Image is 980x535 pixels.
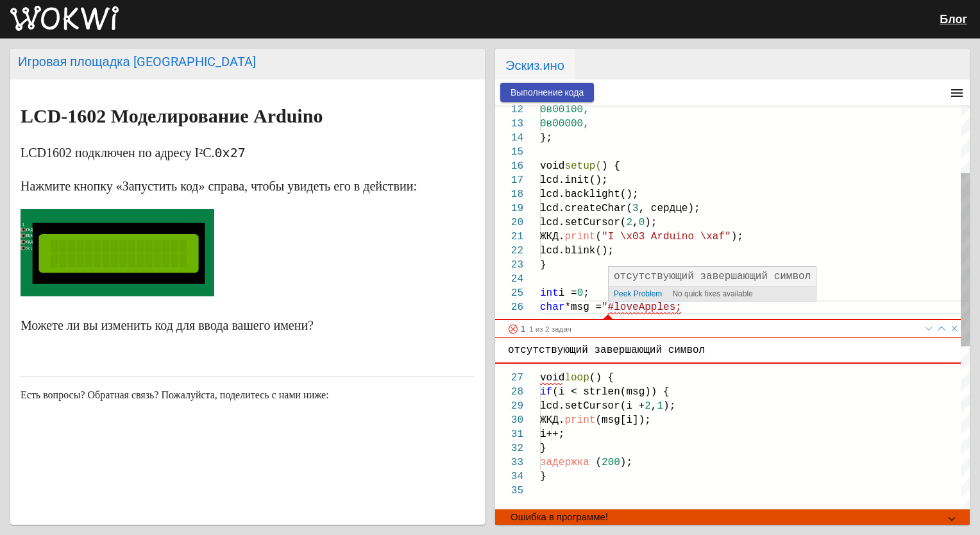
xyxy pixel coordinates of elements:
[495,509,970,525] mat-expansion-panel-header: Ошибка в программе!
[21,106,475,126] h2: LCD-1602 Моделирование Arduino
[495,371,523,385] div: 27
[521,320,525,337] span: 1
[495,187,523,201] div: 18
[657,400,663,412] span: 1
[540,471,546,482] span: }
[564,301,602,313] span: *msg =
[632,217,639,228] span: ,
[540,301,564,313] span: char
[540,189,639,200] span: lcd.backlight();
[731,231,743,242] span: );
[540,429,564,440] span: i++;
[645,400,651,412] span: 2
[495,145,523,159] div: 15
[639,217,645,228] span: 0
[564,231,595,242] span: print
[651,400,657,412] span: ,
[21,315,475,335] p: Можете ли вы изменить код для ввода вашего имени?
[540,118,589,130] span: 0в00000,
[540,132,552,144] span: };
[924,320,934,337] a: Go to Next Problem (Error, Warning, Info) (Alt+F8)
[639,203,700,214] span: , сердце);
[495,201,523,216] div: 19
[672,287,752,301] div: No quick fixes available
[495,385,523,399] div: 28
[540,104,589,115] span: 0в00100,
[552,386,669,398] span: (i < strlen(msg)) {
[511,87,584,98] span: Выполнение кода
[540,203,632,214] span: lcd.createChar(
[511,511,939,523] mat-panel-title: Ошибка в программе!
[614,289,662,298] span: Peek Problem (Alt+F8)
[10,6,119,31] img: Вокви
[949,85,965,101] mat-icon: menu
[540,174,608,186] span: lcd.init();
[508,343,705,357] div: отсутствующий завершающий символ
[495,470,523,484] div: 34
[626,217,632,228] span: 2
[540,372,614,384] span: void
[21,176,475,196] p: Нажмите кнопку «Запустить код» справа, чтобы увидеть его в действии:
[540,245,614,257] span: lcd.blink();
[564,372,589,384] span: loop
[940,12,967,26] a: Блог
[949,320,959,337] a: Close
[645,217,657,228] span: );
[21,389,329,400] span: Есть вопросы? Обратная связь? Пожалуйста, поделитесь с нами ниже:
[495,117,523,131] div: 13
[663,400,675,412] span: );
[495,300,523,314] div: 26
[540,443,546,454] span: }
[936,320,947,337] a: Go to Previous Problem (Error, Warning, Info) (Shift+Alt+F8)
[495,272,523,286] div: 24
[583,287,589,299] span: ;
[495,230,523,244] div: 21
[540,259,546,271] span: }
[540,386,552,398] span: if
[540,287,559,299] span: int
[500,83,594,102] button: Выполнение кода
[602,301,682,313] span: "#loveApples;
[620,457,632,468] span: );
[540,414,564,426] span: ЖКД.
[495,441,523,455] div: 32
[215,145,246,160] code: 0x27
[540,217,626,228] span: lcd.setCursor(
[495,159,523,173] div: 16
[602,160,620,172] span: ) {
[21,146,215,160] font: LCD1602 подключен по адресу I²C.
[540,457,589,468] span: задержка
[495,413,523,427] div: 30
[495,131,523,145] div: 14
[595,414,650,426] span: (msg[i]);
[577,287,584,299] span: 0
[495,103,523,117] div: 12
[564,160,602,172] span: setup(
[495,49,575,80] span: Эскиз.ино
[495,484,523,498] div: 35
[602,231,731,242] span: "I \x03 Arduino \xaf"
[632,203,639,214] span: 3
[495,427,523,441] div: 31
[495,244,523,258] div: 22
[540,160,620,172] span: void
[602,457,620,468] span: 200
[495,258,523,272] div: 23
[540,231,564,242] span: ЖКД.
[614,271,811,282] span: отсутствующий завершающий символ
[495,216,523,230] div: 20
[564,414,595,426] span: print
[495,173,523,187] div: 17
[589,372,614,384] span: () {
[495,286,523,300] div: 25
[18,54,256,69] font: Игровая площадка [GEOGRAPHIC_DATA]
[540,400,645,412] span: lcd.setCursor(i +
[495,455,523,470] div: 33
[595,231,602,242] span: (
[595,457,602,468] span: (
[529,320,571,337] span: 1 из 2 задач
[495,399,523,413] div: 29
[559,287,577,299] span: i =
